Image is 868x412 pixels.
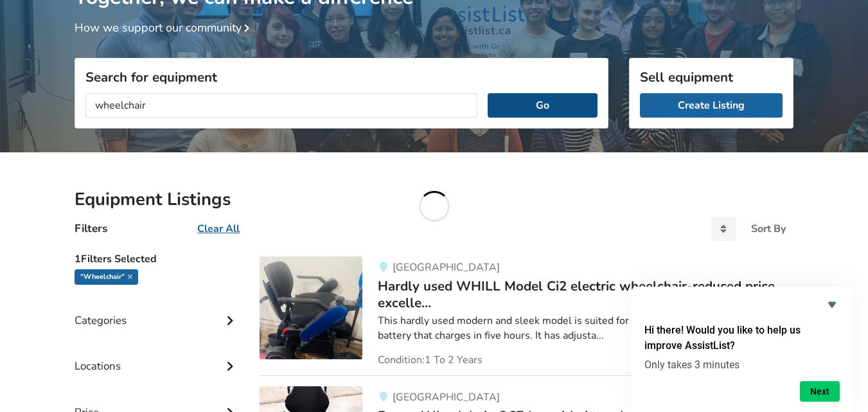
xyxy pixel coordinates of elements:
[75,288,239,334] div: Categories
[75,221,107,236] h4: Filters
[75,269,138,285] div: "wheelchair"
[393,390,500,404] span: [GEOGRAPHIC_DATA]
[378,277,778,312] span: Hardly used WHILL Model Ci2 electric wheelchair-reduced price, excelle...
[85,69,598,85] h3: Search for equipment
[85,93,477,118] input: I am looking for...
[800,381,840,402] button: Next question
[378,314,793,343] div: This hardly used modern and sleek model is suited for all types of terrain. It features a battery...
[75,20,254,35] a: How we support our community
[75,334,239,379] div: Locations
[644,323,840,354] h2: Hi there! Would you like to help us improve AssistList?
[75,188,793,211] h2: Equipment Listings
[260,256,793,376] a: mobility-hardly used whill model ci2 electric wheelchair-reduced price, excellent value[GEOGRAPHI...
[393,260,500,274] span: [GEOGRAPHIC_DATA]
[197,222,240,236] u: Clear All
[644,359,840,371] p: Only takes 3 minutes
[644,297,840,402] div: Hi there! Would you like to help us improve AssistList?
[824,297,840,312] button: Hide survey
[378,355,483,365] span: Condition: 1 To 2 Years
[751,224,786,234] div: Sort By
[640,93,783,118] a: Create Listing
[640,69,783,85] h3: Sell equipment
[75,246,239,269] h5: 1 Filters Selected
[260,256,362,359] img: mobility-hardly used whill model ci2 electric wheelchair-reduced price, excellent value
[488,93,598,118] button: Go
